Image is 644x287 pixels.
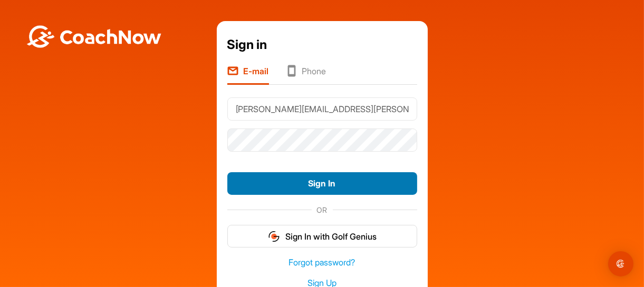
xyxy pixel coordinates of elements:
img: gg_logo [267,230,281,243]
a: Forgot password? [227,256,417,269]
button: Sign In with Golf Genius [227,225,417,248]
img: BwLJSsUCoWCh5upNqxVrqldRgqLPVwmV24tXu5FoVAoFEpwwqQ3VIfuoInZCoVCoTD4vwADAC3ZFMkVEQFDAAAAAElFTkSuQmCC [25,25,162,48]
li: E-mail [227,65,269,85]
input: E-mail [227,97,417,121]
div: Open Intercom Messenger [608,251,633,276]
button: Sign In [227,172,417,195]
span: OR [312,204,333,215]
li: Phone [286,65,326,85]
div: Sign in [227,35,417,54]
